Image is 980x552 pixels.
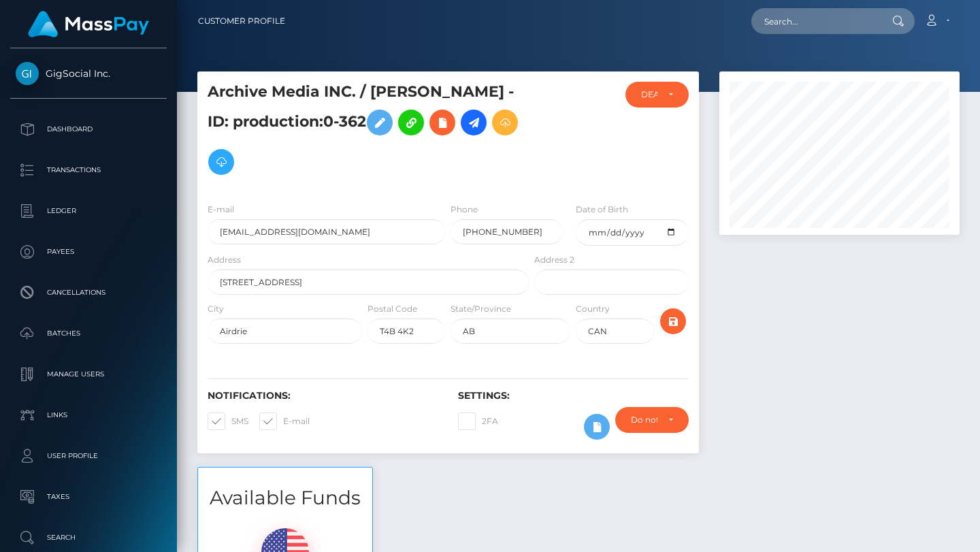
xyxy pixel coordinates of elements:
a: Cancellations [10,276,167,310]
button: Do not require [615,407,689,433]
div: DEACTIVE [641,89,657,100]
label: City [208,303,224,315]
p: Transactions [16,160,161,180]
a: Ledger [10,194,167,228]
p: Manage Users [16,364,161,385]
a: Transactions [10,153,167,187]
a: Customer Profile [198,7,285,35]
a: Links [10,398,167,432]
img: GigSocial Inc. [16,62,39,85]
input: Search... [751,8,879,34]
label: Phone [451,204,478,216]
a: Manage Users [10,357,167,391]
p: Payees [16,242,161,262]
a: Batches [10,316,167,351]
label: Address 2 [534,254,574,266]
h5: Archive Media INC. / [PERSON_NAME] - ID: production:0-362 [208,82,521,182]
p: Batches [16,323,161,344]
a: Taxes [10,480,167,514]
label: 2FA [458,412,498,430]
p: Taxes [16,487,161,507]
p: Ledger [16,201,161,221]
label: Country [576,303,610,315]
p: Links [16,405,161,425]
a: User Profile [10,439,167,473]
span: GigSocial Inc. [10,67,167,80]
a: Initiate Payout [461,110,487,135]
a: Dashboard [10,112,167,146]
label: Date of Birth [576,204,628,216]
label: Address [208,254,241,266]
label: E-mail [259,412,310,430]
label: Postal Code [367,303,417,315]
a: Payees [10,235,167,269]
p: Dashboard [16,119,161,140]
h6: Settings: [458,390,688,402]
h3: Available Funds [198,485,372,511]
p: Search [16,527,161,548]
p: Cancellations [16,282,161,303]
label: State/Province [451,303,511,315]
img: MassPay Logo [28,11,149,37]
div: Do not require [631,415,657,425]
button: DEACTIVE [625,82,689,108]
label: E-mail [208,204,234,216]
p: User Profile [16,446,161,466]
h6: Notifications: [208,390,438,402]
label: SMS [208,412,248,430]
